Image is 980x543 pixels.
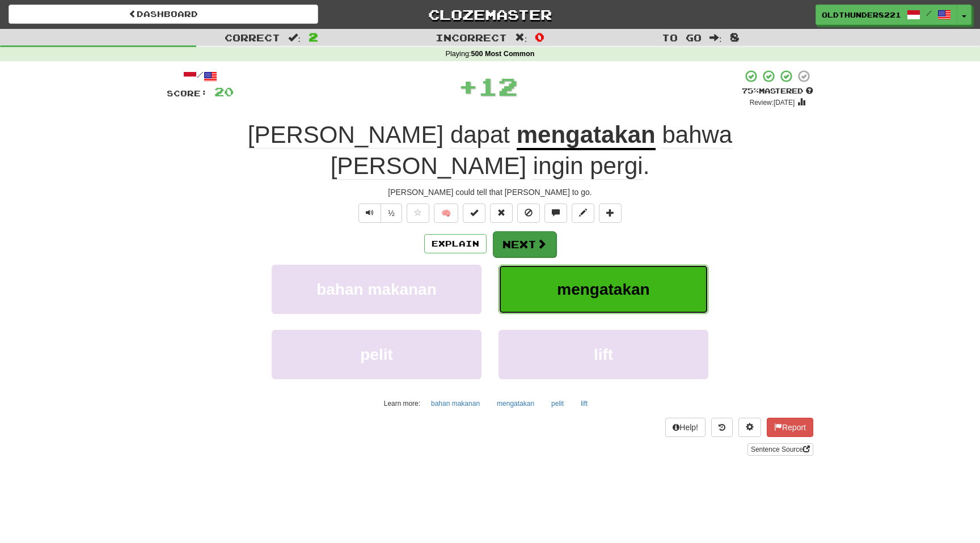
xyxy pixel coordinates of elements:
span: OldThunder8221 [822,10,901,20]
button: mengatakan [499,265,708,314]
span: dapat [450,121,510,149]
button: Help! [665,418,706,437]
button: Reset to 0% Mastered (alt+r) [490,203,513,223]
button: pelit [272,330,481,379]
u: mengatakan [517,121,656,150]
span: bahwa [662,121,732,149]
a: Dashboard [9,5,318,24]
span: ingin [533,152,584,180]
span: 20 [214,84,234,99]
span: pergi [590,152,643,180]
span: pelit [360,346,393,363]
button: Report [767,418,813,437]
span: Score: [167,88,208,98]
span: Incorrect [436,32,507,43]
button: Next [493,231,556,257]
a: OldThunder8221 / [816,5,957,25]
strong: 500 Most Common [471,50,534,58]
span: lift [594,346,613,363]
span: [PERSON_NAME] [331,152,526,180]
button: bahan makanan [425,395,486,412]
button: bahan makanan [272,265,481,314]
span: + [458,69,478,103]
button: pelit [545,395,570,412]
button: Explain [424,234,487,253]
button: Add to collection (alt+a) [599,203,622,223]
span: / [926,9,932,17]
div: Mastered [742,86,813,96]
button: 🧠 [434,203,458,223]
span: 75 % [742,86,759,95]
button: lift [575,395,594,412]
button: Play sentence audio (ctl+space) [358,203,381,223]
button: ½ [381,203,402,223]
span: : [515,33,527,43]
small: Review: [DATE] [750,99,795,107]
div: / [167,69,234,83]
span: . [331,121,733,180]
span: Correct [225,32,280,43]
small: Learn more: [384,400,420,408]
span: 0 [535,30,544,44]
button: Ignore sentence (alt+i) [517,203,540,223]
a: Sentence Source [747,443,813,456]
span: : [709,33,722,43]
button: Favorite sentence (alt+f) [407,203,429,223]
span: : [288,33,301,43]
button: Discuss sentence (alt+u) [544,203,567,223]
span: To go [662,32,702,43]
span: [PERSON_NAME] [248,121,443,149]
button: mengatakan [491,395,540,412]
span: mengatakan [557,281,649,298]
button: Set this sentence to 100% Mastered (alt+m) [463,203,485,223]
button: lift [499,330,708,379]
span: bahan makanan [316,281,437,298]
span: 2 [309,30,318,44]
button: Edit sentence (alt+d) [572,203,594,223]
span: 8 [730,30,740,44]
div: [PERSON_NAME] could tell that [PERSON_NAME] to go. [167,186,813,198]
div: Text-to-speech controls [356,203,402,223]
a: Clozemaster [335,5,645,24]
span: 12 [478,72,518,100]
button: Round history (alt+y) [711,418,733,437]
